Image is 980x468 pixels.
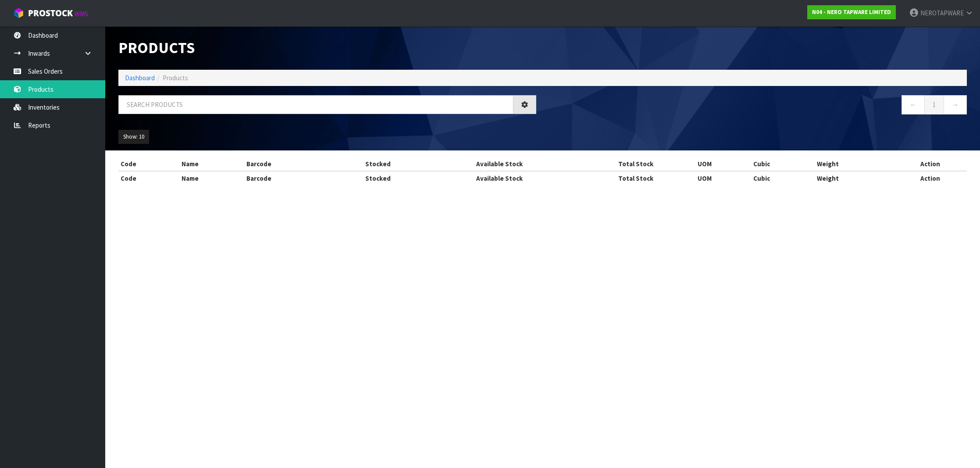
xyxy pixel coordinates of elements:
[13,7,24,18] img: cube-alt.png
[118,171,179,185] th: Code
[244,157,333,171] th: Barcode
[576,157,695,171] th: Total Stock
[179,171,244,185] th: Name
[815,171,894,185] th: Weight
[920,9,964,17] span: NEROTAPWARE
[163,74,188,82] span: Products
[333,157,423,171] th: Stocked
[423,157,576,171] th: Available Stock
[179,157,244,171] th: Name
[118,39,536,57] h1: Products
[812,8,891,16] strong: N04 - NERO TAPWARE LIMITED
[75,10,88,18] small: WMS
[751,157,815,171] th: Cubic
[695,157,751,171] th: UOM
[118,95,513,114] input: Search products
[815,157,894,171] th: Weight
[333,171,423,185] th: Stocked
[924,95,944,114] a: 1
[902,95,925,114] a: ←
[576,171,695,185] th: Total Stock
[549,95,967,117] nav: Page navigation
[125,74,155,82] a: Dashboard
[118,130,149,144] button: Show: 10
[894,157,967,171] th: Action
[244,171,333,185] th: Barcode
[695,171,751,185] th: UOM
[944,95,967,114] a: →
[28,7,73,19] span: ProStock
[118,157,179,171] th: Code
[894,171,967,185] th: Action
[751,171,815,185] th: Cubic
[423,171,576,185] th: Available Stock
